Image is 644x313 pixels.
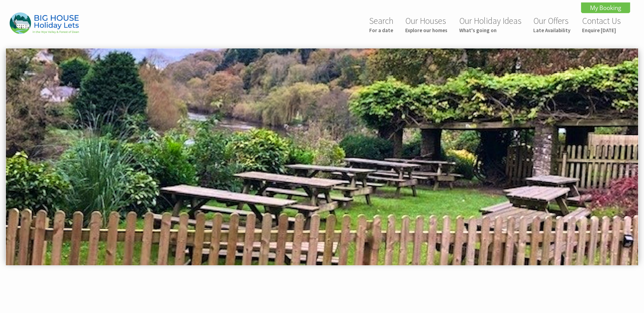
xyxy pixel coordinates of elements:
a: Our Holiday IdeasWhat's going on [459,15,521,34]
a: Our OffersLate Availability [533,15,570,34]
img: Big House Holiday Lets [10,12,79,34]
a: Contact UsEnquire [DATE] [582,15,621,34]
small: Enquire [DATE] [582,27,621,34]
small: Explore our homes [405,27,447,34]
a: SearchFor a date [369,15,393,34]
small: Late Availability [533,27,570,34]
small: What's going on [459,27,521,34]
small: For a date [369,27,393,34]
a: My Booking [581,2,630,13]
a: Our HousesExplore our homes [405,15,447,34]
